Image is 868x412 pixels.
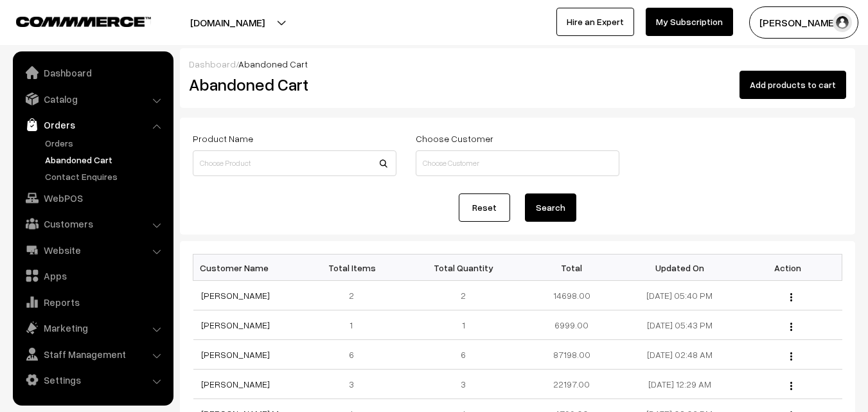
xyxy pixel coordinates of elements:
img: Menu [790,293,792,301]
td: 6 [301,340,409,370]
th: Updated On [626,255,734,281]
th: Total Quantity [409,255,517,281]
td: [DATE] 02:48 AM [626,340,734,370]
a: My Subscription [646,8,733,36]
th: Customer Name [193,255,301,281]
a: Orders [16,113,169,136]
td: 6 [409,340,517,370]
td: 2 [409,281,517,310]
label: Choose Customer [416,132,493,145]
td: [DATE] 05:40 PM [626,281,734,310]
input: Choose Customer [416,150,619,176]
td: 22197.00 [517,370,625,399]
a: Reports [16,291,169,314]
a: [PERSON_NAME] [201,319,270,330]
a: Contact Enquires [42,170,169,183]
input: Choose Product [193,150,396,176]
a: Abandoned Cart [42,153,169,166]
td: 1 [409,310,517,340]
td: [DATE] 12:29 AM [626,370,734,399]
th: Action [734,255,842,281]
a: Apps [16,264,169,287]
button: [PERSON_NAME] [749,6,858,39]
img: Menu [790,382,792,390]
button: Add products to cart [740,71,846,99]
a: [PERSON_NAME] [201,290,270,301]
td: 3 [409,370,517,399]
a: Customers [16,212,169,235]
td: 87198.00 [517,340,625,370]
a: [PERSON_NAME] [201,349,270,360]
a: Settings [16,368,169,391]
h2: Abandoned Cart [189,75,395,94]
a: Dashboard [16,61,169,84]
div: / [189,57,846,71]
a: [PERSON_NAME] [201,379,270,390]
td: 1 [301,310,409,340]
button: Search [525,193,576,222]
a: Orders [42,136,169,150]
label: Product Name [193,132,253,145]
img: COMMMERCE [16,17,151,26]
img: Menu [790,352,792,361]
a: WebPOS [16,186,169,210]
a: Hire an Expert [556,8,634,36]
button: [DOMAIN_NAME] [145,6,310,39]
a: Staff Management [16,343,169,366]
a: Catalog [16,87,169,111]
td: 3 [301,370,409,399]
td: 6999.00 [517,310,625,340]
a: Website [16,238,169,262]
a: Marketing [16,316,169,339]
td: 2 [301,281,409,310]
th: Total [517,255,625,281]
td: [DATE] 05:43 PM [626,310,734,340]
th: Total Items [301,255,409,281]
td: 14698.00 [517,281,625,310]
a: Reset [459,193,510,222]
img: user [833,13,852,32]
span: Abandoned Cart [238,58,308,69]
img: Menu [790,323,792,331]
a: Dashboard [189,58,236,69]
a: COMMMERCE [16,13,128,28]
